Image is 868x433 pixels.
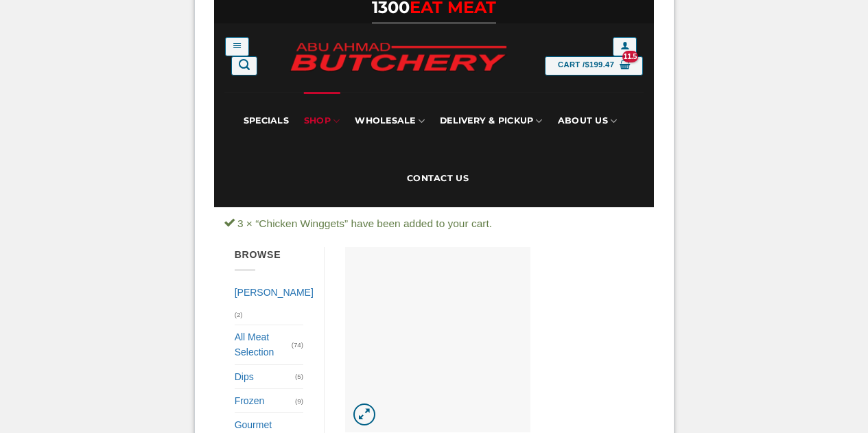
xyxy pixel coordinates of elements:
[295,366,303,386] span: (5)
[235,249,281,260] span: Browse
[558,59,614,71] span: Cart /
[355,92,425,150] a: Wholesale
[279,34,517,82] img: Abu Ahmad Butchery
[235,389,295,412] a: Frozen
[407,150,469,207] a: Contact Us
[295,391,303,411] span: (9)
[231,56,257,75] a: Search
[558,92,617,150] a: About Us
[345,247,530,432] img: Chicken Winggets
[235,281,314,304] a: [PERSON_NAME]
[585,60,614,69] bdi: 199.47
[235,305,243,325] span: (2)
[545,56,643,75] a: View cart
[613,37,637,56] a: Login
[304,92,340,150] a: SHOP
[440,92,543,150] a: Delivery & Pickup
[214,215,655,233] div: 3 × “Chicken Winggets” have been added to your cart.
[225,37,249,56] a: Menu
[235,365,295,388] a: Dips
[244,92,289,150] a: Specials
[292,335,303,355] span: (74)
[353,403,376,426] a: Zoom
[235,325,292,364] a: All Meat Selection
[585,59,589,71] span: $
